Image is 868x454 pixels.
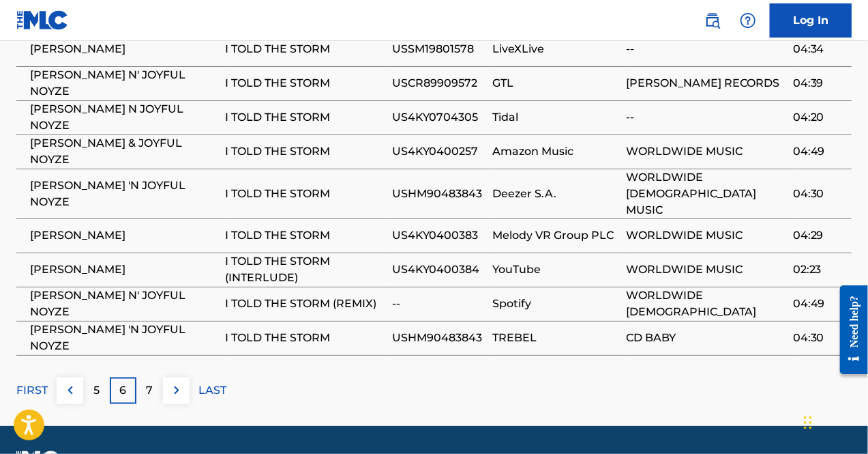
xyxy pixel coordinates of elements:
span: I TOLD THE STORM [225,75,385,91]
span: USHM90483843 [392,186,485,202]
iframe: Resource Center [830,275,868,385]
span: 04:49 [793,296,845,312]
span: LiveXLive [493,41,619,57]
p: LAST [198,382,226,399]
span: 04:49 [793,143,845,160]
p: 7 [147,382,153,399]
span: US4KY0400257 [392,143,485,160]
span: 04:30 [793,186,845,202]
span: I TOLD THE STORM [225,41,385,57]
span: 04:20 [793,109,845,126]
span: I TOLD THE STORM [225,186,385,202]
span: I TOLD THE STORM (REMIX) [225,296,385,312]
span: [PERSON_NAME] [30,41,218,57]
span: [PERSON_NAME] & JOYFUL NOYZE [30,135,218,168]
a: Public Search [699,7,726,34]
span: I TOLD THE STORM (INTERLUDE) [225,253,385,286]
div: Drag [804,402,812,443]
img: right [168,382,185,399]
span: YouTube [493,261,619,278]
img: left [62,382,78,399]
span: CD BABY [626,330,786,346]
span: WORLDWIDE MUSIC [626,143,786,160]
span: WORLDWIDE MUSIC [626,261,786,278]
span: I TOLD THE STORM [225,227,385,244]
p: 6 [120,382,127,399]
span: GTL [493,75,619,91]
span: WORLDWIDE MUSIC [626,227,786,244]
img: help [740,12,756,29]
iframe: Chat Widget [800,388,868,454]
span: USSM19801578 [392,41,485,57]
span: [PERSON_NAME] N JOYFUL NOYZE [30,101,218,134]
img: MLC Logo [16,10,69,30]
span: USCR89909572 [392,75,485,91]
span: Tidal [493,109,619,126]
span: US4KY0400384 [392,261,485,278]
span: [PERSON_NAME] N' JOYFUL NOYZE [30,287,218,320]
img: search [704,12,721,29]
span: 04:30 [793,330,845,346]
span: I TOLD THE STORM [225,330,385,346]
p: 5 [93,382,100,399]
span: 04:39 [793,75,845,91]
span: I TOLD THE STORM [225,109,385,126]
span: [PERSON_NAME] RECORDS [626,75,786,91]
span: -- [626,109,786,126]
span: [PERSON_NAME] N' JOYFUL NOYZE [30,67,218,100]
span: Spotify [493,296,619,312]
span: 04:29 [793,227,845,244]
span: USHM90483843 [392,330,485,346]
span: WORLDWIDE [DEMOGRAPHIC_DATA] MUSIC [626,169,786,218]
a: Log In [770,3,852,38]
span: 04:34 [793,41,845,57]
span: WORLDWIDE [DEMOGRAPHIC_DATA] [626,287,786,320]
span: US4KY0704305 [392,109,485,126]
span: [PERSON_NAME] [30,227,218,244]
span: Amazon Music [493,143,619,160]
span: -- [626,41,786,57]
span: [PERSON_NAME] 'N JOYFUL NOYZE [30,322,218,354]
span: I TOLD THE STORM [225,143,385,160]
span: -- [392,296,485,312]
span: Deezer S.A. [493,186,619,202]
span: [PERSON_NAME] 'N JOYFUL NOYZE [30,178,218,210]
span: 02:23 [793,261,845,278]
span: Melody VR Group PLC [493,227,619,244]
div: Help [734,7,762,34]
p: FIRST [16,382,48,399]
span: US4KY0400383 [392,227,485,244]
span: TREBEL [493,330,619,346]
span: [PERSON_NAME] [30,261,218,278]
